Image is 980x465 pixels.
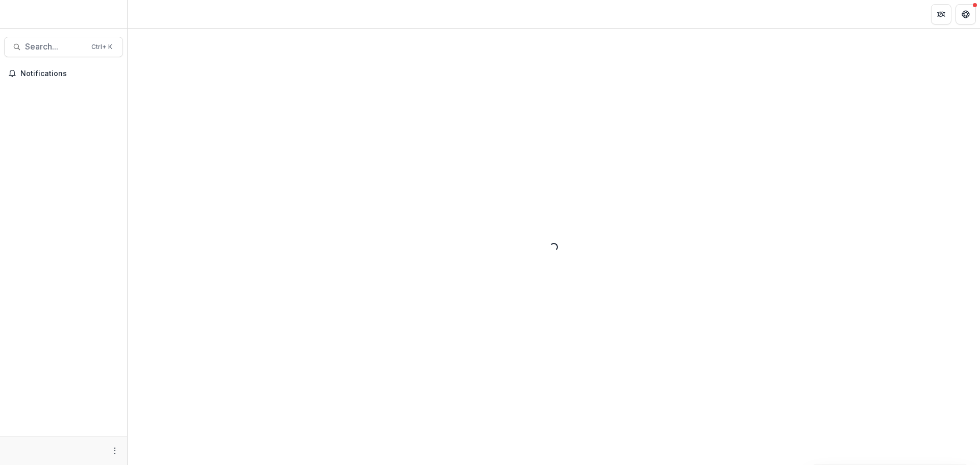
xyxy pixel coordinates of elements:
button: Notifications [4,65,123,82]
div: Ctrl + K [89,41,114,53]
button: Get Help [955,4,976,25]
button: More [109,445,121,457]
span: Search... [25,42,85,52]
button: Partners [931,4,951,25]
button: Search... [4,37,123,57]
span: Notifications [20,69,119,78]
